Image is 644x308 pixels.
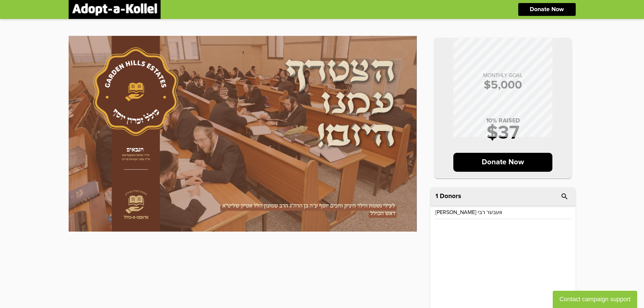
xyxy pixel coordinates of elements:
[72,3,157,16] img: logonobg.png
[560,192,569,200] i: search
[530,6,564,13] p: Donate Now
[435,193,438,199] span: 1
[69,36,417,232] img: PDbO9MIRQ3.kjX7ySf5sE.jpg
[441,73,565,78] p: MONTHLY GOAL
[441,79,565,91] p: $
[435,209,502,215] p: [PERSON_NAME] וועבער רבי
[553,291,637,308] button: Contact campaign support
[440,193,461,199] p: Donors
[453,153,552,172] p: Donate Now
